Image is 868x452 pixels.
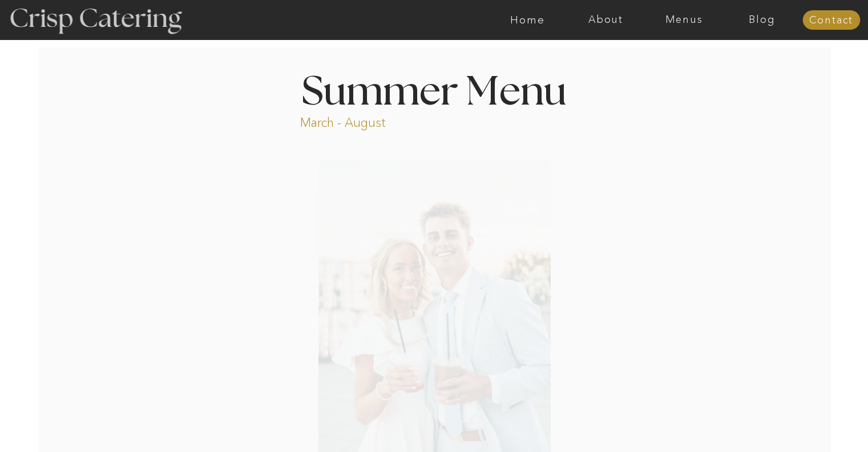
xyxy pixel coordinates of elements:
[567,14,645,26] a: About
[300,114,457,127] p: March - August
[488,14,567,26] a: Home
[802,15,860,26] a: Contact
[645,14,723,26] a: Menus
[276,73,593,106] h1: Summer Menu
[723,14,801,26] a: Blog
